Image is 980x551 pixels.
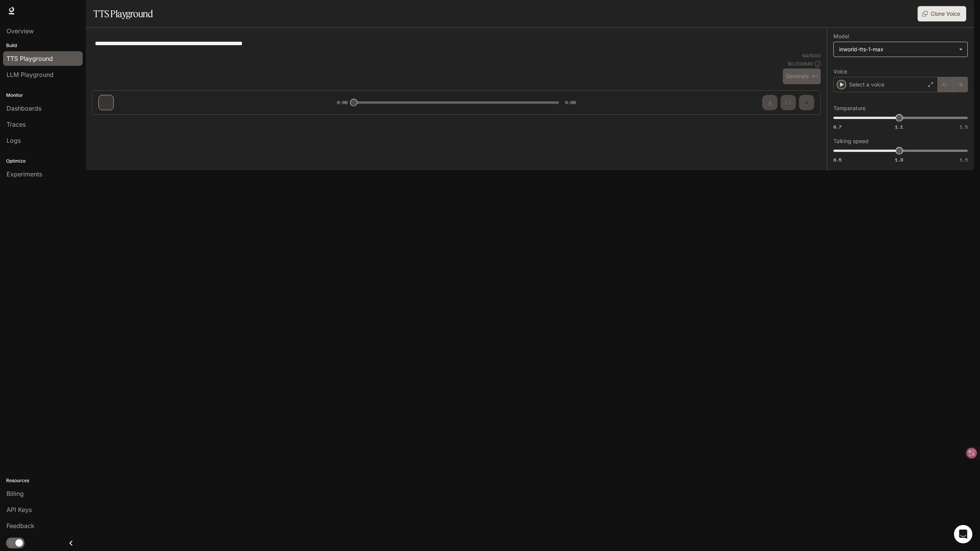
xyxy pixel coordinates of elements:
button: Clone Voice [918,6,966,21]
h1: TTS Playground [93,6,153,21]
p: Temperature [833,106,866,111]
p: 64 / 1000 [802,52,821,59]
span: 1.0 [895,156,903,163]
p: Select a voice [849,81,884,88]
span: 1.1 [895,124,903,130]
p: Model [833,34,849,39]
div: inworld-tts-1-max [839,46,955,53]
p: $ 0.000640 [788,60,813,67]
p: Talking speed [833,139,869,144]
div: inworld-tts-1-max [834,42,967,57]
p: Voice [833,69,847,74]
span: 1.5 [960,156,968,163]
div: Open Intercom Messenger [954,525,972,543]
span: 1.5 [960,124,968,130]
span: 0.7 [833,124,841,130]
span: 0.5 [833,156,841,163]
